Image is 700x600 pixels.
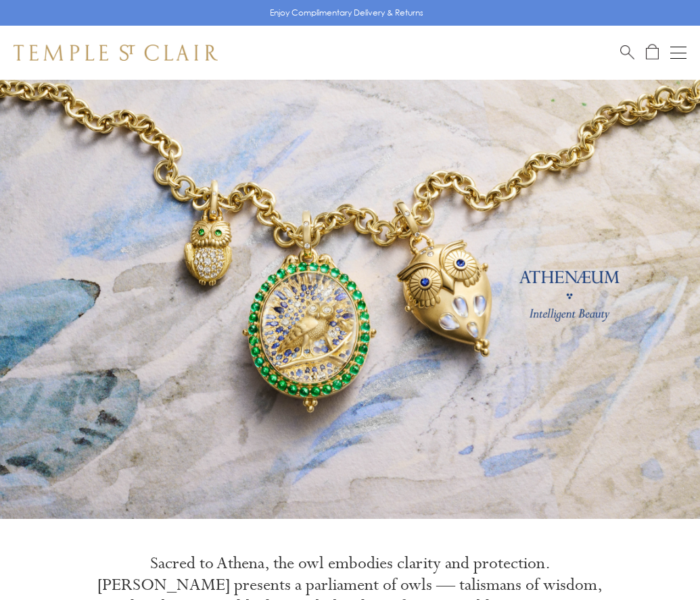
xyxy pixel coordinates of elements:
p: Enjoy Complimentary Delivery & Returns [270,6,423,20]
a: Search [620,44,634,61]
button: Open navigation [670,45,686,61]
img: Temple St. Clair [14,45,218,61]
a: Open Shopping Bag [646,44,659,61]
